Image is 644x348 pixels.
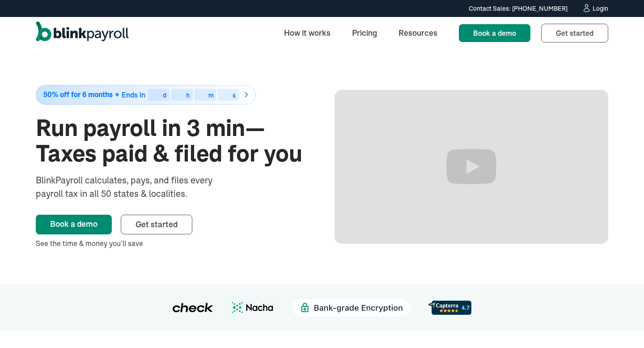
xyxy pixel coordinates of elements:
[36,174,236,200] div: BlinkPayroll calculates, pays, and files every payroll tax in all 50 states & localities.
[208,92,214,98] div: m
[335,90,608,244] iframe: Run Payroll in 3 min with BlinkPayroll
[277,23,338,42] a: How it works
[36,85,309,105] a: 50% off for 6 monthsEnds indhms
[473,29,516,38] span: Book a demo
[459,24,530,42] a: Book a demo
[36,238,309,249] div: See the time & money you’ll save
[233,92,236,98] div: s
[136,219,178,229] span: Get started
[391,23,445,42] a: Resources
[186,92,190,98] div: h
[345,23,384,42] a: Pricing
[36,115,309,166] h1: Run payroll in 3 min—Taxes paid & filed for you
[43,91,113,98] span: 50% off for 6 months
[122,90,145,99] span: Ends in
[36,215,112,234] a: Book a demo
[582,4,608,13] a: Login
[428,301,471,314] img: d56c0860-961d-46a8-819e-eda1494028f8.svg
[593,5,608,12] div: Login
[121,215,192,234] a: Get started
[556,29,593,38] span: Get started
[469,4,568,13] div: Contact Sales: [PHONE_NUMBER]
[163,92,166,98] div: d
[541,24,608,42] a: Get started
[36,21,129,45] a: home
